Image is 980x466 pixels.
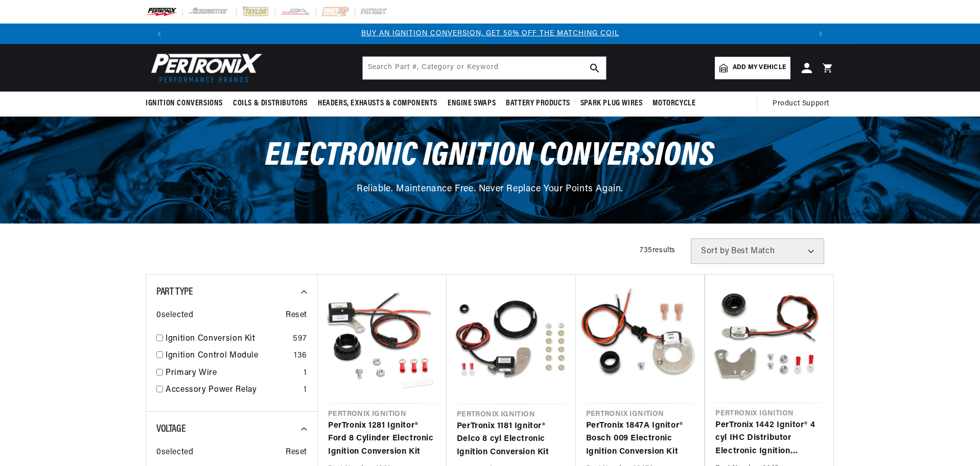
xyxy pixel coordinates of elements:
div: 1 of 3 [170,28,810,39]
div: 136 [294,349,307,363]
div: 1 [304,367,307,380]
a: Ignition Control Module [166,349,290,363]
span: Reset [286,446,307,459]
span: Voltage [156,424,185,434]
input: Search Part #, Category or Keyword [363,57,606,79]
span: Sort by [701,247,729,255]
a: PerTronix 1181 Ignitor® Delco 8 cyl Electronic Ignition Conversion Kit [457,420,566,459]
summary: Spark Plug Wires [575,92,648,116]
span: Reset [286,309,307,322]
span: Electronic Ignition Conversions [265,140,715,173]
a: Ignition Conversion Kit [166,332,289,346]
span: 0 selected [156,446,193,459]
a: PerTronix 1847A Ignitor® Bosch 009 Electronic Ignition Conversion Kit [586,419,694,459]
summary: Motorcycle [647,92,701,116]
summary: Product Support [773,92,834,116]
summary: Battery Products [501,92,575,116]
button: Translation missing: en.sections.announcements.next_announcement [810,24,831,44]
a: Primary Wire [166,367,299,380]
div: 1 [304,384,307,397]
summary: Engine Swaps [442,92,501,116]
a: PerTronix 1442 Ignitor® 4 cyl IHC Distributor Electronic Ignition Conversion Kit [715,419,823,458]
span: Part Type [156,287,193,297]
img: Pertronix [146,50,263,85]
summary: Headers, Exhausts & Components [313,92,442,116]
span: Headers, Exhausts & Components [318,98,437,109]
button: search button [584,57,606,79]
span: Add my vehicle [733,63,786,73]
span: 0 selected [156,309,193,322]
a: PerTronix 1281 Ignitor® Ford 8 Cylinder Electronic Ignition Conversion Kit [328,419,436,459]
span: Battery Products [506,98,570,109]
a: Add my vehicle [715,57,790,79]
button: Translation missing: en.sections.announcements.previous_announcement [149,24,170,44]
a: Accessory Power Relay [166,384,299,397]
span: Reliable. Maintenance Free. Never Replace Your Points Again. [357,185,623,194]
span: Spark Plug Wires [580,98,643,109]
span: Ignition Conversions [146,98,223,109]
span: Product Support [773,98,829,109]
summary: Ignition Conversions [146,92,228,116]
div: Announcement [170,28,810,39]
a: BUY AN IGNITION CONVERSION, GET 50% OFF THE MATCHING COIL [361,30,619,37]
div: 597 [293,332,307,346]
span: Engine Swaps [448,98,496,109]
span: Coils & Distributors [233,98,308,109]
span: Motorcycle [652,98,695,109]
slideshow-component: Translation missing: en.sections.announcements.announcement_bar [120,24,860,44]
span: 735 results [640,247,675,254]
select: Sort by [691,238,824,264]
summary: Coils & Distributors [228,92,313,116]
